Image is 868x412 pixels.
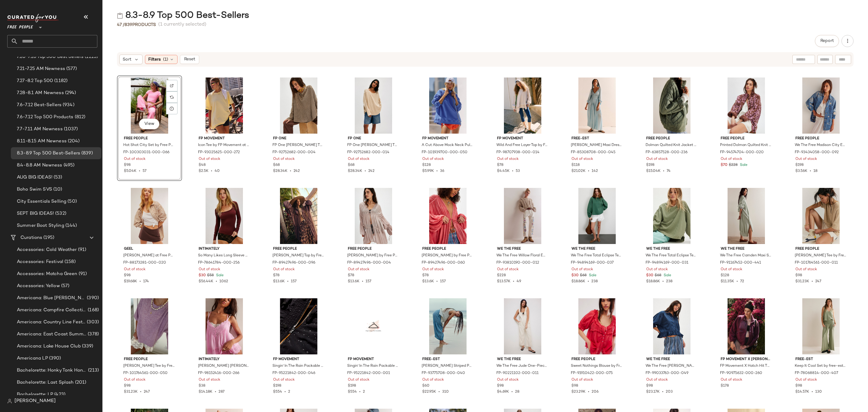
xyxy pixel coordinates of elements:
[571,253,622,258] span: We The Free Total Eclipse Tee at Free People in Green, Size: XS
[571,143,622,148] span: [PERSON_NAME] Maxi Dress by free-est at Free People in Blue, Size: S
[348,267,370,272] span: Out of stock
[646,143,697,148] span: Dolman Quilted Knit Jacket by Free People in Green, Size: XS
[588,274,596,277] span: Sale
[571,280,585,284] span: $18.86K
[139,119,159,129] button: View
[646,273,653,278] span: $30
[17,65,65,72] span: 7.21-7.25 AM Newness
[571,363,622,369] span: Sweet Nothings Blouse by Free People in Red, Size: XS
[729,163,737,168] span: $228
[348,273,354,278] span: $78
[67,138,80,145] span: (204)
[148,56,161,63] span: Filters
[795,253,846,258] span: [PERSON_NAME] Tee by Free People in Tan, Size: S
[199,273,206,278] span: $30
[496,363,548,369] span: We The Free Jude One-Piece at Free People in White, Size: L
[7,14,58,22] img: cfy_white_logo.C9jOOHJF.svg
[53,78,68,84] span: (1182)
[721,267,742,272] span: Out of stock
[17,258,63,265] span: Accessories: Festival
[170,95,174,99] img: svg%3e
[815,35,839,47] button: Report
[571,260,614,266] span: FP-94894169-000-037
[17,53,83,60] span: 7.20-7.26 Top 500 Best Sellers
[567,298,627,354] img: 91910422_075_d
[809,280,815,284] span: •
[17,295,86,302] span: Americana: Blue [PERSON_NAME] Baby
[272,150,316,155] span: FP-92752682-000-004
[571,169,586,173] span: $21.02K
[294,169,300,173] span: 242
[81,343,93,350] span: (339)
[74,114,86,121] span: (812)
[646,363,697,369] span: We The Free [PERSON_NAME] Solid Shirt at Free People in Blue, Size: L
[721,163,728,168] span: $70
[417,298,478,354] img: 93775708_040_d
[516,169,520,173] span: 53
[17,198,66,205] span: City Essentials Selling
[207,273,214,278] span: $58
[158,21,206,28] span: (1 currently selected)
[646,357,697,362] span: We The Free
[720,363,771,369] span: FP Movement X Hatch Hit The Slopes Fleece Jacket by FP Movement x [PERSON_NAME] Movement at Free ...
[163,56,168,63] span: (1)
[17,138,67,145] span: 8.11-8.15 AM Newness
[641,78,702,134] img: 63857528_236_d
[795,280,809,284] span: $31.23K
[119,298,180,354] img: 101764561_050_e
[721,357,772,362] span: FP Movement x [PERSON_NAME] Movement
[497,157,519,162] span: Out of stock
[720,371,762,376] span: FP-90975632-000-260
[720,143,771,148] span: Printed Dolman Quilted Knit Jacket by Free People in Brown, Size: S
[347,253,398,258] span: [PERSON_NAME] by Free People in Grey
[571,357,623,362] span: Free People
[65,65,77,72] span: (577)
[272,363,324,369] span: Singin' In The Rain Packable Jacket by FP Movement at Free People in Blue, Size: M
[434,280,440,284] span: •
[815,280,821,284] span: 247
[117,22,156,28] div: Products
[273,377,295,383] span: Out of stock
[285,280,291,284] span: •
[492,188,553,244] img: 93810190_012_d
[17,319,86,326] span: Americana: Country Line Festival
[492,78,553,134] img: 98707938_014_a
[740,280,744,284] span: 72
[422,169,434,173] span: $5.99K
[571,267,593,272] span: Out of stock
[585,280,591,284] span: •
[492,298,553,354] img: 90221102_011_a
[667,169,671,173] span: 74
[117,10,249,22] div: 8.3-8.9 Top 500 Best-Sellers
[17,343,81,350] span: Americana: Lake House Club
[795,246,847,252] span: Free People
[194,298,255,354] img: 98152416_266_a
[496,143,548,148] span: Wild And Free Layer Top by FP Movement at Free People in Tan, Size: S
[434,169,440,173] span: •
[348,157,370,162] span: Out of stock
[422,163,431,168] span: $128
[124,23,132,27] span: 839
[795,357,847,362] span: free-est
[567,188,627,244] img: 94894169_037_a
[348,246,399,252] span: Free People
[123,363,175,369] span: [PERSON_NAME] Tee by Free People in Purple, Size: XS
[422,136,473,141] span: FP Movement
[66,198,77,205] span: (50)
[17,114,74,121] span: 7.6-7.12 Top 500 Products
[209,169,215,173] span: •
[273,357,324,362] span: FP Movement
[422,267,444,272] span: Out of stock
[17,331,86,338] span: Americana: East Coast Summer
[347,371,390,376] span: FP-95221842-000-001
[119,188,180,244] img: 88173281_020_a
[137,280,143,284] span: •
[215,274,224,277] span: Sale
[641,298,702,354] img: 99033763_049_a
[273,163,280,168] span: $68
[795,267,817,272] span: Out of stock
[720,260,761,266] span: FP-91167452-000-441
[795,136,847,141] span: Free People
[80,150,93,157] span: (839)
[795,363,846,369] span: Keep It Cool Set by free-est at Free People in Blue, Size: M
